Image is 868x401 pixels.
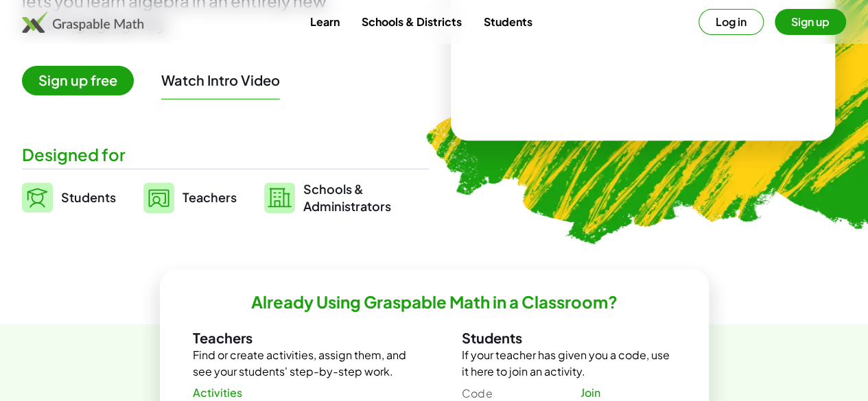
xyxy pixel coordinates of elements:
p: Find or create activities, assign them, and see your students' step-by-step work. [193,347,407,380]
a: Students [472,9,543,34]
a: Learn [298,9,350,34]
h3: Students [462,329,676,347]
span: Schools & Administrators [303,180,391,215]
a: Schools &Administrators [264,180,391,215]
div: Designed for [22,143,429,166]
h3: Teachers [193,329,407,347]
button: Sign up [775,9,846,35]
img: svg%3e [143,182,174,213]
span: Activities [193,386,243,400]
p: If your teacher has given you a code, use it here to join an activity. [462,347,676,380]
a: Teachers [143,180,237,215]
h2: Already Using Graspable Math in a Classroom? [251,291,618,313]
span: Teachers [183,189,237,205]
span: Sign up free [22,66,134,95]
span: Students [61,189,116,205]
a: Students [22,180,116,215]
img: svg%3e [22,182,53,212]
span: Join [580,386,601,400]
button: Watch Intro Video [161,71,280,89]
button: Log in [699,9,764,35]
a: Schools & Districts [350,9,472,34]
img: svg%3e [264,182,295,213]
